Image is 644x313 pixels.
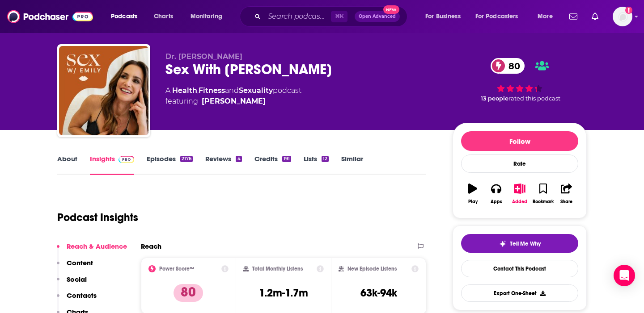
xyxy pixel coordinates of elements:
[625,7,632,14] svg: Add a profile image
[538,10,553,23] span: More
[461,154,578,173] div: Rate
[461,234,578,253] button: tell me why sparkleTell Me Why
[461,178,484,210] button: Play
[59,46,148,135] img: Sex With Emily
[252,266,303,272] h2: Total Monthly Listens
[512,199,527,204] div: Added
[119,156,134,163] img: Podchaser Pro
[484,178,508,210] button: Apps
[90,154,134,175] a: InsightsPodchaser Pro
[304,154,329,175] a: Lists12
[555,178,578,210] button: Share
[360,286,397,300] h3: 63k-94k
[57,275,87,292] button: Social
[359,14,396,19] span: Open Advanced
[470,9,531,24] button: open menu
[148,9,178,24] a: Charts
[613,7,632,26] img: User Profile
[383,5,399,14] span: New
[154,10,173,23] span: Charts
[57,154,77,175] a: About
[322,156,329,162] div: 12
[282,156,291,162] div: 191
[566,9,581,24] a: Show notifications dropdown
[165,85,301,107] div: A podcast
[508,95,560,102] span: rated this podcast
[147,154,193,175] a: Episodes2176
[67,242,127,250] p: Reach & Audience
[531,9,564,24] button: open menu
[184,9,234,24] button: open menu
[461,260,578,277] a: Contact This Podcast
[475,10,518,23] span: For Podcasters
[254,154,291,175] a: Credits191
[500,58,525,74] span: 80
[491,199,502,204] div: Apps
[560,199,572,204] div: Share
[111,10,137,23] span: Podcasts
[491,58,525,74] a: 80
[481,95,508,102] span: 13 people
[172,86,197,95] a: Health
[57,211,138,224] h1: Podcast Insights
[461,284,578,302] button: Export One-Sheet
[425,10,461,23] span: For Business
[141,242,161,250] h2: Reach
[202,96,266,107] a: Emily Morse
[57,259,93,275] button: Content
[331,11,347,22] span: ⌘ K
[180,156,193,162] div: 2176
[159,266,194,272] h2: Power Score™
[174,284,203,302] p: 80
[613,7,632,26] button: Show profile menu
[468,199,478,204] div: Play
[57,242,127,259] button: Reach & Audience
[341,154,363,175] a: Similar
[533,199,554,204] div: Bookmark
[205,154,241,175] a: Reviews4
[264,9,331,24] input: Search podcasts, credits, & more...
[225,86,239,95] span: and
[239,86,273,95] a: Sexuality
[67,259,93,267] p: Content
[197,86,199,95] span: ,
[510,240,541,247] span: Tell Me Why
[248,6,416,27] div: Search podcasts, credits, & more...
[7,8,93,25] img: Podchaser - Follow, Share and Rate Podcasts
[259,286,308,300] h3: 1.2m-1.7m
[419,9,472,24] button: open menu
[57,291,97,308] button: Contacts
[588,9,602,24] a: Show notifications dropdown
[165,96,301,107] span: featuring
[613,7,632,26] span: Logged in as megcassidy
[347,266,397,272] h2: New Episode Listens
[531,178,555,210] button: Bookmark
[199,86,225,95] a: Fitness
[191,10,222,23] span: Monitoring
[461,131,578,151] button: Follow
[67,275,87,284] p: Social
[614,265,635,286] div: Open Intercom Messenger
[499,240,506,247] img: tell me why sparkle
[165,52,242,61] span: Dr. [PERSON_NAME]
[453,52,587,108] div: 80 13 peoplerated this podcast
[67,291,97,300] p: Contacts
[508,178,531,210] button: Added
[105,9,149,24] button: open menu
[355,11,400,22] button: Open AdvancedNew
[236,156,241,162] div: 4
